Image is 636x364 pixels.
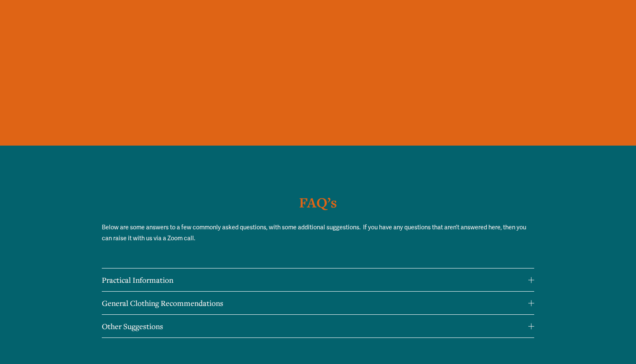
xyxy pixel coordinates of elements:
span: Other Suggestions [102,321,528,331]
strong: FAQ’s [299,193,337,212]
span: Practical Information [102,275,528,285]
button: Practical Information [102,268,534,291]
button: Other Suggestions [102,315,534,337]
button: General Clothing Recommendations [102,292,534,314]
p: Below are some answers to a few commonly asked questions, with some additional suggestions. If yo... [102,222,534,244]
span: General Clothing Recommendations [102,298,528,308]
